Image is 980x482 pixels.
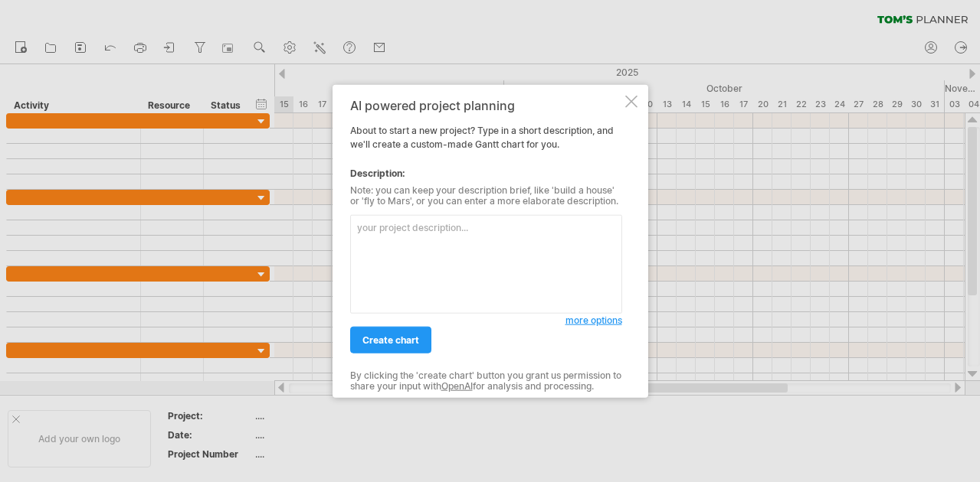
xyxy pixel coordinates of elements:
[350,99,622,384] div: About to start a new project? Type in a short description, and we'll create a custom-made Gantt c...
[350,370,622,392] div: By clicking the 'create chart' button you grant us permission to share your input with for analys...
[565,314,622,326] span: more options
[565,314,622,327] a: more options
[441,380,473,392] a: OpenAI
[350,167,622,181] div: Description:
[362,334,419,346] span: create chart
[350,99,622,112] div: AI powered project planning
[350,327,431,353] a: create chart
[350,185,622,207] div: Note: you can keep your description brief, like 'build a house' or 'fly to Mars', or you can ente...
